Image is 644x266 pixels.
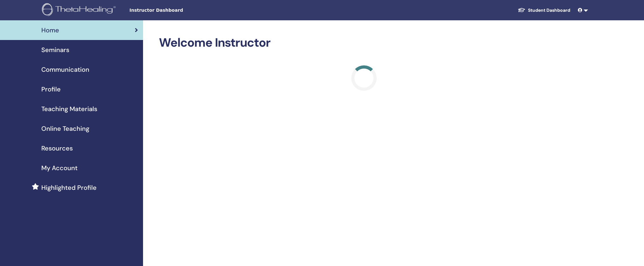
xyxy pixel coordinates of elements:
span: Teaching Materials [41,104,97,114]
span: Resources [41,143,73,153]
img: logo.png [42,3,118,17]
span: Instructor Dashboard [129,7,225,14]
a: Student Dashboard [513,4,575,16]
img: graduation-cap-white.svg [518,7,525,13]
span: Communication [41,65,89,74]
span: Seminars [41,45,69,55]
span: Profile [41,84,61,94]
h2: Welcome Instructor [159,36,569,50]
span: My Account [41,163,78,173]
span: Highlighted Profile [41,183,97,192]
span: Online Teaching [41,124,89,133]
span: Home [41,25,59,35]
